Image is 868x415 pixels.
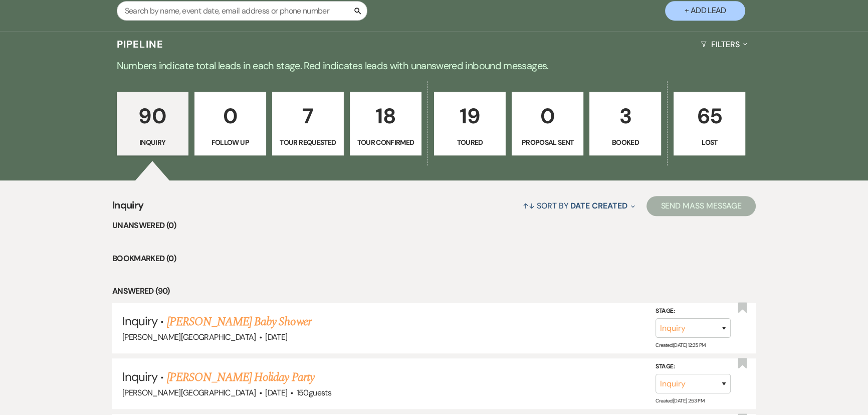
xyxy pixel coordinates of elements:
[656,361,731,372] label: Stage:
[596,99,655,133] p: 3
[167,313,311,331] a: [PERSON_NAME] Baby Shower
[279,137,337,148] p: Tour Requested
[680,99,739,133] p: 65
[201,99,260,133] p: 0
[356,137,415,148] p: Tour Confirmed
[117,37,164,51] h3: Pipeline
[112,197,144,219] span: Inquiry
[656,342,705,348] span: Created: [DATE] 12:35 PM
[123,99,182,133] p: 90
[122,313,157,329] span: Inquiry
[272,92,344,156] a: 7Tour Requested
[434,92,506,156] a: 19Toured
[518,137,577,148] p: Proposal Sent
[122,332,256,342] span: [PERSON_NAME][GEOGRAPHIC_DATA]
[589,92,661,156] a: 3Booked
[646,196,756,216] button: Send Mass Message
[356,99,415,133] p: 18
[680,137,739,148] p: Lost
[350,92,421,156] a: 18Tour Confirmed
[441,99,499,133] p: 19
[123,137,182,148] p: Inquiry
[665,1,745,21] button: + Add Lead
[112,252,756,265] li: Bookmarked (0)
[279,99,337,133] p: 7
[265,332,287,342] span: [DATE]
[297,387,331,398] span: 150 guests
[674,92,745,156] a: 65Lost
[596,137,655,148] p: Booked
[112,219,756,232] li: Unanswered (0)
[117,92,188,156] a: 90Inquiry
[523,200,535,211] span: ↑↓
[122,369,157,384] span: Inquiry
[194,92,266,156] a: 0Follow Up
[167,368,314,386] a: [PERSON_NAME] Holiday Party
[122,387,256,398] span: [PERSON_NAME][GEOGRAPHIC_DATA]
[656,305,731,316] label: Stage:
[441,137,499,148] p: Toured
[265,387,287,398] span: [DATE]
[656,397,704,404] span: Created: [DATE] 2:53 PM
[518,99,577,133] p: 0
[512,92,583,156] a: 0Proposal Sent
[697,31,751,58] button: Filters
[519,192,639,219] button: Sort By Date Created
[201,137,260,148] p: Follow Up
[117,1,367,21] input: Search by name, event date, email address or phone number
[73,58,795,74] p: Numbers indicate total leads in each stage. Red indicates leads with unanswered inbound messages.
[570,200,627,211] span: Date Created
[112,285,756,298] li: Answered (90)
